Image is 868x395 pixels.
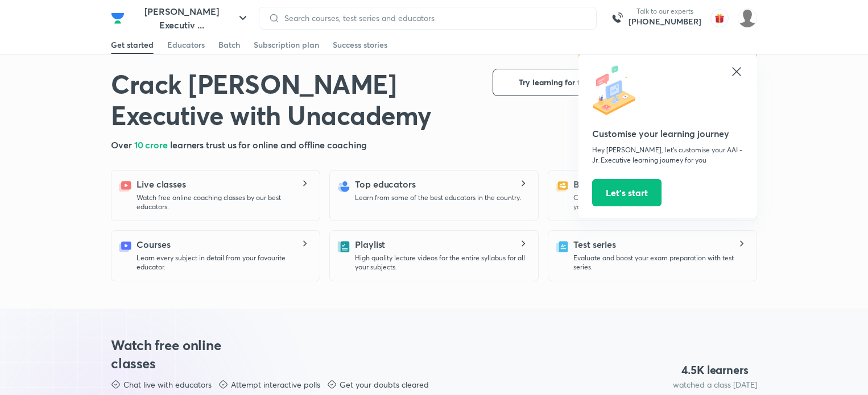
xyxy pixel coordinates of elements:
[111,11,125,25] img: Company Logo
[355,253,529,272] p: High quality lecture videos for the entire syllabus for all your subjects.
[355,193,522,202] p: Learn from some of the best educators in the country.
[629,16,701,27] a: [PHONE_NUMBER]
[355,238,385,251] h5: Playlist
[137,193,311,211] p: Watch free online coaching classes by our best educators.
[629,7,701,16] p: Talk to our experts
[493,69,618,96] button: Try learning for free
[592,145,743,165] p: Hey [PERSON_NAME], let’s customise your AAI - Jr. Executive learning journey for you
[333,36,387,54] a: Success stories
[519,77,592,88] span: Try learning for free
[738,9,757,28] img: Ashutosh
[218,36,240,54] a: Batch
[111,69,474,131] h1: Crack [PERSON_NAME] Executive with Unacademy
[280,14,587,23] input: Search courses, test series and educators
[254,36,319,54] a: Subscription plan
[167,36,205,54] a: Educators
[137,253,311,272] p: Learn every subject in detail from your favourite educator.
[710,9,729,27] img: avatar
[170,139,367,151] span: learners trust us for online and offline coaching
[333,39,387,51] div: Success stories
[573,238,616,251] h5: Test series
[573,193,747,211] p: Curated batches to simplify the learning journey for your goal.
[340,379,429,390] p: Get your doubts cleared
[111,336,243,372] h3: Watch free online classes
[218,39,240,51] div: Batch
[254,39,319,51] div: Subscription plan
[231,379,320,390] p: Attempt interactive polls
[681,363,749,377] h4: 4.5 K learners
[137,238,170,251] h5: Courses
[167,39,205,51] div: Educators
[123,379,212,390] p: Chat live with educators
[111,39,154,51] div: Get started
[592,179,662,206] button: Let’s start
[111,139,134,151] span: Over
[592,65,643,116] img: icon
[355,177,416,191] h5: Top educators
[111,36,154,54] a: Get started
[573,177,607,191] h5: Batches
[673,379,757,390] p: watched a class [DATE]
[592,127,743,140] h5: Customise your learning journey
[573,253,747,272] p: Evaluate and boost your exam preparation with test series.
[137,177,186,191] h5: Live classes
[134,139,170,151] span: 10 crore
[606,7,629,30] img: call-us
